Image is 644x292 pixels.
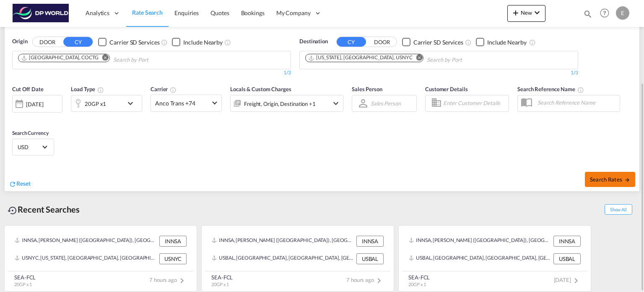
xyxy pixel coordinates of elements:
[352,86,382,92] span: Sales Person
[299,37,328,46] span: Destination
[12,37,27,46] span: Origin
[63,37,93,47] button: CY
[4,200,83,219] div: Recent Searches
[553,236,581,247] div: INNSA
[97,54,109,63] button: Remove
[408,281,426,287] span: 20GP x 1
[177,276,187,286] md-icon: icon-chevron-right
[276,9,311,17] span: My Company
[577,87,584,93] md-icon: Your search will be saved by the below given name
[517,86,584,92] span: Search Reference Name
[149,276,187,283] span: 7 hours ago
[511,8,521,18] md-icon: icon-plus 400-fg
[170,87,177,93] md-icon: The selected Trucker/Carrierwill be displayed in the rate results If the rates are from another f...
[183,38,223,47] div: Include Nearby
[410,54,423,63] button: Remove
[409,236,551,247] div: INNSA, Jawaharlal Nehru (Nhava Sheva), India, Indian Subcontinent, Asia Pacific
[308,54,412,61] div: New York, NY, USNYC
[346,276,384,283] span: 7 hours ago
[15,236,157,247] div: INNSA, Jawaharlal Nehru (Nhava Sheva), India, Indian Subcontinent, Asia Pacific
[201,225,394,292] recent-search-card: INNSA, [PERSON_NAME] ([GEOGRAPHIC_DATA]), [GEOGRAPHIC_DATA], [GEOGRAPHIC_DATA], [GEOGRAPHIC_DATA]...
[174,9,199,16] span: Enquiries
[402,37,463,46] md-checkbox: Checkbox No Ink
[13,4,69,23] img: c08ca190194411f088ed0f3ba295208c.png
[244,98,316,110] div: Freight Origin Destination Factory Stuffing
[15,253,157,264] div: USNYC, New York, NY, United States, North America, Americas
[21,54,99,61] div: Cartagena, COCTG
[465,39,472,46] md-icon: Unchecked: Search for CY (Container Yard) services for all selected carriers.Checked : Search for...
[308,54,414,61] div: Press delete to remove this chip.
[21,54,100,61] div: Press delete to remove this chip.
[585,172,635,187] button: Search Ratesicon-arrow-right
[356,253,384,264] div: USBAL
[230,86,291,92] span: Locals & Custom Charges
[4,225,197,292] recent-search-card: INNSA, [PERSON_NAME] ([GEOGRAPHIC_DATA]), [GEOGRAPHIC_DATA], [GEOGRAPHIC_DATA], [GEOGRAPHIC_DATA]...
[590,176,630,183] span: Search Rates
[86,9,109,17] span: Analytics
[12,95,62,113] div: [DATE]
[159,253,187,264] div: USNYC
[409,253,551,264] div: USBAL, Baltimore, MD, United States, North America, Americas
[583,9,592,22] div: icon-magnify
[12,86,44,92] span: Cut Off Date
[172,37,223,46] md-checkbox: Checkbox No Ink
[553,253,581,264] div: USBAL
[408,274,430,281] div: SEA-FCL
[17,141,49,153] md-select: Select Currency: $ USDUnited States Dollar
[9,179,31,189] div: icon-refreshReset
[12,130,49,136] span: Search Currency
[616,6,629,20] div: E
[26,100,43,108] div: [DATE]
[125,98,140,108] md-icon: icon-chevron-down
[337,37,366,47] button: CY
[212,236,354,247] div: INNSA, Jawaharlal Nehru (Nhava Sheva), India, Indian Subcontinent, Asia Pacific
[161,39,168,46] md-icon: Unchecked: Search for CY (Container Yard) services for all selected carriers.Checked : Search for...
[507,5,545,22] button: icon-plus 400-fgNewicon-chevron-down
[8,205,18,216] md-icon: icon-backup-restore
[398,225,591,292] recent-search-card: INNSA, [PERSON_NAME] ([GEOGRAPHIC_DATA]), [GEOGRAPHIC_DATA], [GEOGRAPHIC_DATA], [GEOGRAPHIC_DATA]...
[9,180,16,188] md-icon: icon-refresh
[511,9,542,16] span: New
[487,38,527,47] div: Include Nearby
[624,177,630,183] md-icon: icon-arrow-right
[155,99,210,108] span: Anco Trans +74
[33,37,62,47] button: DOOR
[476,37,527,46] md-checkbox: Checkbox No Ink
[230,95,343,112] div: Freight Origin Destination Factory Stuffingicon-chevron-down
[159,236,187,247] div: INNSA
[12,111,18,123] md-datepicker: Select
[17,51,196,67] md-chips-wrap: Chips container. Use arrow keys to select chips.
[71,86,104,92] span: Load Type
[109,38,159,47] div: Carrier SD Services
[14,281,32,287] span: 20GP x 1
[554,276,581,283] span: [DATE]
[211,274,233,281] div: SEA-FCL
[356,236,384,247] div: INNSA
[210,9,229,16] span: Quotes
[85,98,106,110] div: 20GP x1
[5,25,639,191] div: OriginDOOR CY Checkbox No InkUnchecked: Search for CY (Container Yard) services for all selected ...
[583,9,592,18] md-icon: icon-magnify
[211,281,229,287] span: 20GP x 1
[224,39,231,46] md-icon: Unchecked: Ignores neighbouring ports when fetching rates.Checked : Includes neighbouring ports w...
[97,87,104,93] md-icon: icon-information-outline
[16,180,31,187] span: Reset
[331,98,341,108] md-icon: icon-chevron-down
[299,69,578,76] div: 1/3
[14,274,36,281] div: SEA-FCL
[367,37,397,47] button: DOOR
[597,6,616,21] div: Help
[12,69,291,76] div: 1/3
[71,95,142,112] div: 20GP x1icon-chevron-down
[443,97,506,110] input: Enter Customer Details
[427,53,506,67] input: Chips input.
[113,53,193,67] input: Chips input.
[151,86,177,92] span: Carrier
[304,51,510,67] md-chips-wrap: Chips container. Use arrow keys to select chips.
[241,9,265,16] span: Bookings
[370,97,402,109] md-select: Sales Person
[413,38,463,47] div: Carrier SD Services
[571,276,581,286] md-icon: icon-chevron-right
[597,6,612,20] span: Help
[605,204,632,215] span: Show All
